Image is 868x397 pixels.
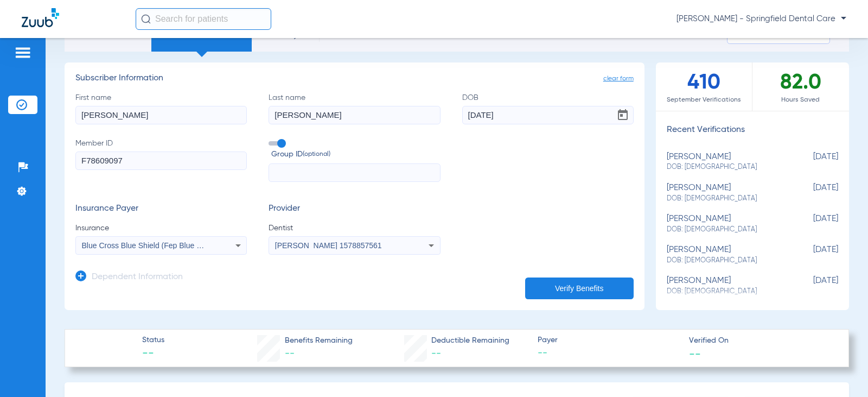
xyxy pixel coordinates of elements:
[75,152,247,170] input: Member ID
[75,223,247,234] span: Insurance
[612,104,634,126] button: Open calendar
[667,256,784,266] span: DOB: [DEMOGRAPHIC_DATA]
[784,152,838,172] span: [DATE]
[667,194,784,204] span: DOB: [DEMOGRAPHIC_DATA]
[603,73,634,84] span: clear form
[142,335,164,346] span: Status
[14,46,31,59] img: hamburger-icon
[656,125,849,136] h3: Recent Verifications
[784,276,838,296] span: [DATE]
[75,106,247,124] input: First name
[136,8,271,30] input: Search for patients
[142,346,164,362] span: --
[656,94,752,105] span: September Verifications
[752,62,849,111] div: 82.0
[689,335,831,346] span: Verified On
[431,335,509,346] span: Deductible Remaining
[689,348,701,359] span: --
[141,14,151,24] img: Search Icon
[275,241,382,250] span: [PERSON_NAME] 1578857561
[92,272,183,283] h3: Dependent Information
[269,92,440,124] label: Last name
[667,214,784,234] div: [PERSON_NAME]
[75,92,247,124] label: First name
[269,204,440,215] h3: Provider
[667,162,784,172] span: DOB: [DEMOGRAPHIC_DATA]
[667,287,784,297] span: DOB: [DEMOGRAPHIC_DATA]
[525,278,634,299] button: Verify Benefits
[285,349,295,358] span: --
[22,8,59,27] img: Zuub Logo
[784,214,838,234] span: [DATE]
[667,245,784,265] div: [PERSON_NAME]
[462,106,634,124] input: DOBOpen calendar
[269,223,440,234] span: Dentist
[75,73,634,84] h3: Subscriber Information
[667,183,784,203] div: [PERSON_NAME]
[75,138,247,182] label: Member ID
[676,14,846,24] span: [PERSON_NAME] - Springfield Dental Care
[303,149,330,160] small: (optional)
[784,183,838,203] span: [DATE]
[269,106,440,124] input: Last name
[431,349,441,358] span: --
[667,152,784,172] div: [PERSON_NAME]
[656,62,752,111] div: 410
[271,149,440,160] span: Group ID
[538,346,680,360] span: --
[538,335,680,346] span: Payer
[462,92,634,124] label: DOB
[667,276,784,296] div: [PERSON_NAME]
[752,94,849,105] span: Hours Saved
[82,241,221,250] span: Blue Cross Blue Shield (Fep Blue Dental)
[285,335,353,346] span: Benefits Remaining
[667,225,784,235] span: DOB: [DEMOGRAPHIC_DATA]
[75,204,247,215] h3: Insurance Payer
[784,245,838,265] span: [DATE]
